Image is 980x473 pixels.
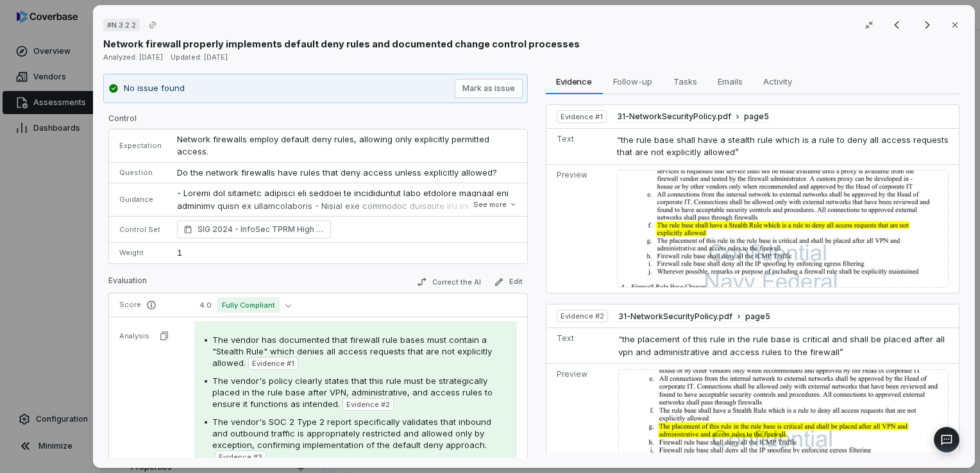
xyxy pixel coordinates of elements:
button: Previous result [884,17,909,33]
p: Network firewall properly implements default deny rules and documented change control processes [103,37,580,51]
span: Emails [712,73,747,90]
button: 31-NetworkSecurityPolicy.pdfpage5 [618,311,770,322]
button: 31-NetworkSecurityPolicy.pdfpage5 [617,112,769,122]
p: Guidance [119,195,162,204]
span: “the rule base shall have a stealth rule which is a rule to deny all access requests that are not... [617,135,949,158]
button: Next result [915,17,940,33]
span: Tasks [668,73,702,90]
span: Network firewalls employ default deny rules, allowing only explicitly permitted access. [177,134,492,157]
span: Do the network firewalls have rules that deny access unless explicitly allowed? [177,167,497,178]
span: The vendor's policy clearly states that this rule must be strategically placed in the rule base a... [212,376,493,409]
p: Question [119,168,162,178]
span: Evidence # 1 [560,112,602,122]
span: Follow-up [608,73,657,90]
button: Correct the AI [411,274,486,290]
span: Evidence # 2 [346,399,390,410]
p: - Loremi dol sitametc adipisci eli seddoei te incididuntut labo etdolore magnaal eni adminimv qui... [177,187,517,450]
button: 4.0Fully Compliant [194,297,296,313]
p: Analysis [119,331,149,341]
span: 31-NetworkSecurityPolicy.pdf [617,112,731,122]
span: Evidence # 3 [219,452,262,462]
td: Text [546,128,611,164]
p: Control Set [119,225,162,235]
button: Mark as issue [454,79,522,98]
span: Evidence [551,73,597,90]
p: Expectation [119,141,162,151]
p: Score [119,300,179,310]
td: Text [546,328,612,364]
span: Evidence # 1 [252,358,294,369]
span: Updated: [DATE] [171,53,228,62]
span: Fully Compliant [217,297,280,313]
button: Copy link [141,13,164,37]
span: 31-NetworkSecurityPolicy.pdf [618,311,732,322]
span: “the placement of this rule in the rule base is critical and shall be placed after all vpn and ad... [618,334,945,357]
button: See more [469,193,520,216]
span: page 5 [744,112,769,122]
span: SIG 2024 - InfoSec TPRM High Framework [198,223,325,236]
p: Evaluation [108,276,147,291]
span: 1 [177,247,182,258]
span: Analyzed: [DATE] [103,53,163,62]
span: The vendor has documented that firewall rule bases must contain a "Stealth Rule" which denies all... [212,335,492,368]
p: Control [108,113,528,129]
span: The vendor's SOC 2 Type 2 report specifically validates that inbound and outbound traffic is appr... [212,417,491,450]
td: Preview [546,164,611,293]
p: No issue found [124,82,185,95]
p: Weight [119,248,162,258]
span: page 5 [745,311,770,322]
img: d90bb17934154cee9670d5b89fc5d511_original.jpg_w1200.jpg [617,170,949,288]
span: Activity [757,73,797,90]
span: # N.3.2.2 [107,20,136,30]
button: Edit [488,274,527,290]
span: Evidence # 2 [560,311,604,321]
